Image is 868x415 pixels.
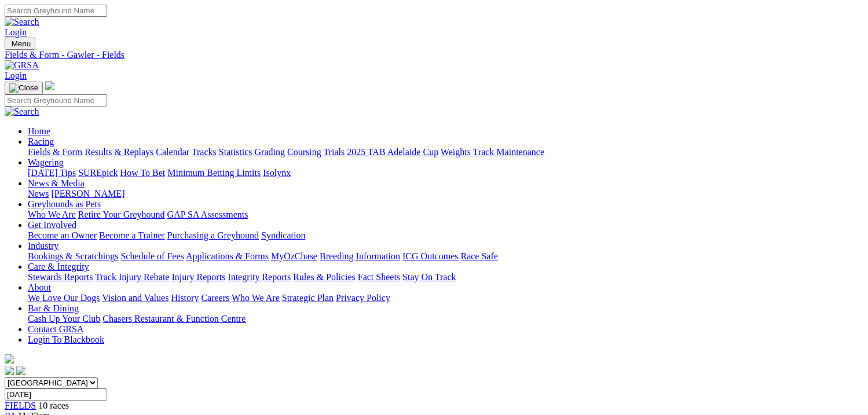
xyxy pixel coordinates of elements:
div: News & Media [28,189,863,199]
a: 2025 TAB Adelaide Cup [347,147,438,157]
a: News & Media [28,178,85,188]
div: Care & Integrity [28,272,863,282]
a: [PERSON_NAME] [51,189,124,199]
img: Search [5,106,39,117]
a: Contact GRSA [28,324,83,334]
a: FIELDS [5,401,36,410]
input: Search [5,94,107,106]
a: Become an Owner [28,230,97,240]
a: Chasers Restaurant & Function Centre [102,314,246,324]
a: Privacy Policy [336,293,390,303]
a: [DATE] Tips [28,168,76,178]
a: Wagering [28,157,64,167]
a: Tracks [192,147,217,157]
a: Purchasing a Greyhound [167,230,259,240]
div: Racing [28,147,863,157]
input: Select date [5,388,107,401]
img: twitter.svg [16,366,25,375]
a: News [28,189,49,199]
a: Isolynx [263,168,291,178]
span: Menu [12,39,31,48]
a: Get Involved [28,220,76,230]
a: Breeding Information [320,251,400,261]
a: Who We Are [28,210,76,219]
div: About [28,293,863,303]
img: facebook.svg [5,366,14,375]
a: Care & Integrity [28,262,89,271]
a: Trials [323,147,345,157]
button: Toggle navigation [5,82,43,94]
a: Syndication [261,230,305,240]
a: MyOzChase [271,251,317,261]
a: Industry [28,241,58,251]
a: Stewards Reports [28,272,93,282]
img: logo-grsa-white.png [5,354,14,363]
a: Schedule of Fees [120,251,184,261]
img: GRSA [5,60,39,71]
a: Minimum Betting Limits [167,168,261,178]
a: Integrity Reports [228,272,291,282]
a: Greyhounds as Pets [28,199,101,209]
a: Fact Sheets [358,272,400,282]
img: Search [5,17,39,27]
input: Search [5,5,107,17]
a: Fields & Form - Gawler - Fields [5,50,863,60]
a: Vision and Values [102,293,169,303]
button: Toggle navigation [5,38,35,50]
a: Injury Reports [171,272,225,282]
a: How To Bet [120,168,166,178]
a: Who We Are [232,293,280,303]
a: Results & Replays [85,147,153,157]
a: Login [5,27,27,37]
div: Wagering [28,168,863,178]
div: Get Involved [28,230,863,241]
a: Racing [28,137,54,146]
a: Track Injury Rebate [95,272,169,282]
div: Bar & Dining [28,314,863,324]
a: Rules & Policies [293,272,356,282]
a: Calendar [156,147,189,157]
a: Strategic Plan [282,293,334,303]
a: Applications & Forms [186,251,269,261]
a: Retire Your Greyhound [78,210,165,219]
a: Fields & Form [28,147,82,157]
div: Greyhounds as Pets [28,210,863,220]
a: Stay On Track [402,272,456,282]
a: Bookings & Scratchings [28,251,118,261]
a: Grading [255,147,285,157]
a: ICG Outcomes [402,251,458,261]
a: Coursing [287,147,321,157]
a: Bar & Dining [28,303,79,313]
a: Weights [441,147,471,157]
a: SUREpick [78,168,118,178]
a: Track Maintenance [473,147,544,157]
a: Careers [201,293,229,303]
a: Statistics [219,147,252,157]
a: About [28,282,51,292]
a: Login [5,71,27,80]
span: 10 races [38,401,69,410]
a: GAP SA Assessments [167,210,248,219]
a: Become a Trainer [99,230,165,240]
a: Race Safe [460,251,497,261]
img: Close [9,83,38,93]
a: Login To Blackbook [28,335,104,344]
a: We Love Our Dogs [28,293,100,303]
a: History [171,293,199,303]
a: Home [28,126,50,136]
img: logo-grsa-white.png [45,81,54,90]
div: Industry [28,251,863,262]
a: Cash Up Your Club [28,314,100,324]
